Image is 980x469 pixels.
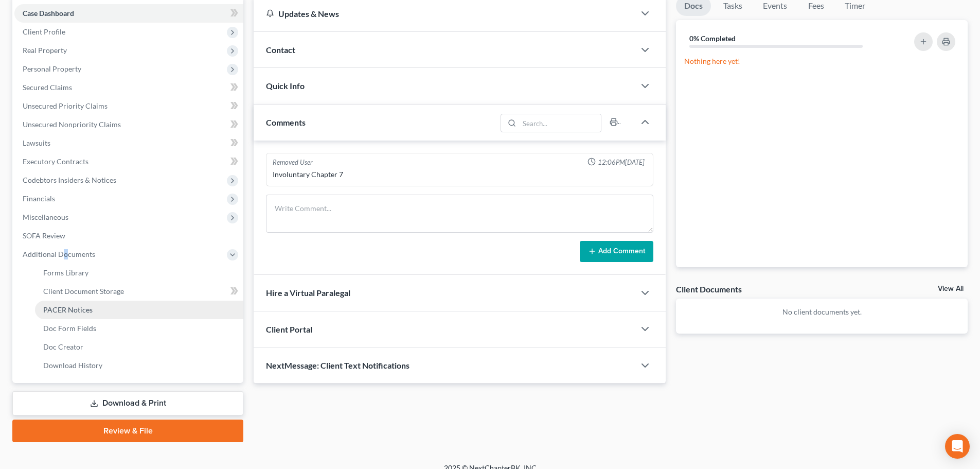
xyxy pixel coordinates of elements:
[35,301,243,319] a: PACER Notices
[266,288,350,298] span: Hire a Virtual Paralegal
[12,420,243,442] a: Review & File
[14,227,243,245] a: SOFA Review
[23,27,65,36] span: Client Profile
[23,64,81,73] span: Personal Property
[23,176,116,184] span: Codebtors Insiders & Notices
[43,287,124,296] span: Client Document Storage
[35,338,243,356] a: Doc Creator
[23,213,68,221] span: Miscellaneous
[23,138,50,147] span: Lawsuits
[14,134,243,152] a: Lawsuits
[266,324,312,334] span: Client Portal
[43,342,83,351] span: Doc Creator
[273,158,313,167] div: Removed User
[520,114,601,132] input: Search...
[23,120,121,129] span: Unsecured Nonpriority Claims
[266,45,295,55] span: Contact
[23,157,88,166] span: Executory Contracts
[23,101,108,110] span: Unsecured Priority Claims
[23,9,74,18] span: Case Dashboard
[23,250,95,258] span: Additional Documents
[14,115,243,134] a: Unsecured Nonpriority Claims
[23,46,67,55] span: Real Property
[43,324,96,333] span: Doc Form Fields
[684,56,959,66] p: Nothing here yet!
[14,4,243,23] a: Case Dashboard
[23,231,65,240] span: SOFA Review
[14,97,243,115] a: Unsecured Priority Claims
[35,319,243,338] a: Doc Form Fields
[14,152,243,171] a: Executory Contracts
[35,356,243,375] a: Download History
[266,360,409,370] span: NextMessage: Client Text Notifications
[14,78,243,97] a: Secured Claims
[273,169,647,180] div: Involuntary Chapter 7
[266,8,622,19] div: Updates & News
[43,305,93,314] span: PACER Notices
[598,158,645,167] span: 12:06PM[DATE]
[266,117,306,127] span: Comments
[684,307,959,317] p: No client documents yet.
[580,241,653,263] button: Add Comment
[35,264,243,282] a: Forms Library
[43,361,102,370] span: Download History
[35,282,243,301] a: Client Document Storage
[12,391,243,415] a: Download & Print
[938,285,964,292] a: View All
[23,83,72,92] span: Secured Claims
[945,434,970,459] div: Open Intercom Messenger
[676,284,742,294] div: Client Documents
[23,194,55,203] span: Financials
[266,81,305,91] span: Quick Info
[43,268,88,277] span: Forms Library
[689,34,736,43] strong: 0% Completed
